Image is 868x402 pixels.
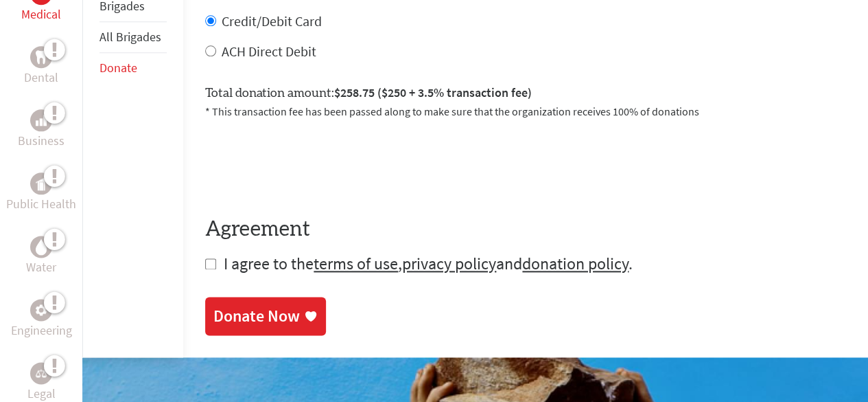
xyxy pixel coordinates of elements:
a: Public HealthPublic Health [6,172,76,214]
li: All Brigades [99,22,167,53]
a: terms of use [314,253,398,274]
span: I agree to the , and . [224,253,633,274]
img: Engineering [36,304,47,315]
a: BusinessBusiness [18,109,64,150]
img: Dental [36,51,47,64]
div: Public Health [30,172,52,194]
p: Medical [21,5,61,24]
a: donation policy [522,253,629,274]
a: WaterWater [26,236,56,277]
p: * This transaction fee has been passed along to make sure that the organization receives 100% of ... [205,103,846,120]
label: Credit/Debit Card [222,12,322,30]
a: privacy policy [402,253,496,274]
a: EngineeringEngineering [11,299,72,340]
div: Business [30,109,52,131]
p: Public Health [6,194,76,214]
img: Legal Empowerment [36,369,47,377]
iframe: reCAPTCHA [205,136,414,190]
span: $258.75 ($250 + 3.5% transaction fee) [334,85,532,100]
p: Water [26,258,56,277]
div: Donate Now [213,305,300,327]
a: Donate Now [205,297,326,335]
p: Dental [24,68,58,87]
a: All Brigades [99,29,161,45]
a: DentalDental [24,46,58,87]
a: Donate [99,60,137,76]
div: Dental [30,46,52,68]
h4: Agreement [205,217,846,242]
div: Legal Empowerment [30,362,52,384]
label: Total donation amount: [205,83,532,103]
div: Engineering [30,299,52,321]
img: Business [36,115,47,126]
label: ACH Direct Debit [222,43,316,60]
li: Donate [99,53,167,83]
img: Water [36,239,47,255]
div: Water [30,236,52,258]
img: Public Health [36,177,47,190]
p: Engineering [11,321,72,340]
p: Business [18,131,64,150]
